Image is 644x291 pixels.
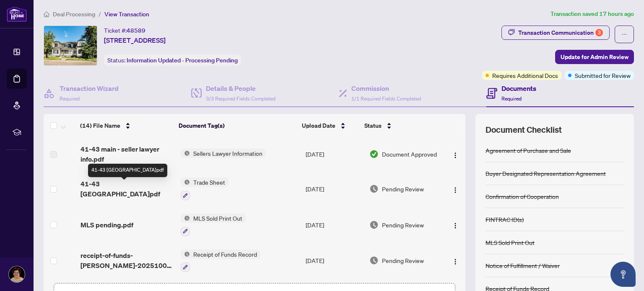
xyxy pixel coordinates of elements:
[181,214,190,223] img: Status Icon
[9,266,25,282] img: Profile Icon
[361,114,437,137] th: Status
[369,149,379,159] img: Document Status
[382,184,424,193] span: Pending Review
[7,6,27,22] img: logo
[53,10,95,18] span: Deal Processing
[44,26,97,65] img: IMG-40752661_1.jpg
[452,222,459,229] img: Logo
[181,178,190,187] img: Status Icon
[382,256,424,265] span: Pending Review
[452,258,459,265] img: Logo
[302,171,366,207] td: [DATE]
[501,83,536,93] h4: Documents
[206,95,275,102] span: 3/3 Required Fields Completed
[492,71,558,80] span: Requires Additional Docs
[181,149,266,158] button: Status IconSellers Lawyer Information
[449,254,462,267] button: Logo
[181,214,246,236] button: Status IconMLS Sold Print Out
[382,149,437,159] span: Document Approved
[486,169,606,178] div: Buyer Designated Representation Agreement
[299,114,361,137] th: Upload Date
[190,178,229,187] span: Trade Sheet
[486,215,524,224] div: FINTRAC ID(s)
[449,218,462,232] button: Logo
[104,35,166,45] span: [STREET_ADDRESS]
[364,121,382,130] span: Status
[206,83,275,93] h4: Details & People
[80,144,174,164] span: 41-43 main - seller lawyer info.pdf
[369,256,379,265] img: Document Status
[621,31,627,37] span: ellipsis
[181,250,190,259] img: Status Icon
[452,187,459,193] img: Logo
[104,54,241,66] div: Status:
[575,71,631,80] span: Submitted for Review
[369,220,379,229] img: Document Status
[449,147,462,161] button: Logo
[181,149,190,158] img: Status Icon
[104,26,145,35] div: Ticket #:
[501,26,610,40] button: Transaction Communication3
[181,250,260,272] button: Status IconReceipt of Funds Record
[127,27,145,34] span: 48589
[302,137,366,171] td: [DATE]
[302,207,366,243] td: [DATE]
[80,250,174,270] span: receipt-of-funds-[PERSON_NAME]-20251001-134248 1.pdf
[561,50,628,64] span: Update for Admin Review
[486,124,562,136] span: Document Checklist
[486,192,559,201] div: Confirmation of Cooperation
[551,9,634,19] article: Transaction saved 17 hours ago
[88,164,167,177] div: 41-43 [GEOGRAPHIC_DATA]pdf
[486,261,560,270] div: Notice of Fulfillment / Waiver
[486,146,571,155] div: Agreement of Purchase and Sale
[190,250,260,259] span: Receipt of Funds Record
[518,26,603,39] div: Transaction Communication
[302,121,335,130] span: Upload Date
[104,10,149,18] span: View Transaction
[175,114,299,137] th: Document Tag(s)
[60,83,119,93] h4: Transaction Wizard
[302,243,366,279] td: [DATE]
[181,178,229,200] button: Status IconTrade Sheet
[610,262,636,287] button: Open asap
[382,220,424,229] span: Pending Review
[501,95,522,102] span: Required
[44,11,49,17] span: home
[190,149,266,158] span: Sellers Lawyer Information
[99,9,101,19] li: /
[351,83,421,93] h4: Commission
[77,114,175,137] th: (14) File Name
[60,95,80,102] span: Required
[80,121,120,130] span: (14) File Name
[351,95,421,102] span: 1/1 Required Fields Completed
[80,179,174,199] span: 41-43 [GEOGRAPHIC_DATA]pdf
[190,214,246,223] span: MLS Sold Print Out
[595,29,603,36] div: 3
[452,152,459,159] img: Logo
[127,57,238,64] span: Information Updated - Processing Pending
[486,238,535,247] div: MLS Sold Print Out
[555,50,634,64] button: Update for Admin Review
[80,220,133,230] span: MLS pending.pdf
[369,184,379,193] img: Document Status
[449,182,462,196] button: Logo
